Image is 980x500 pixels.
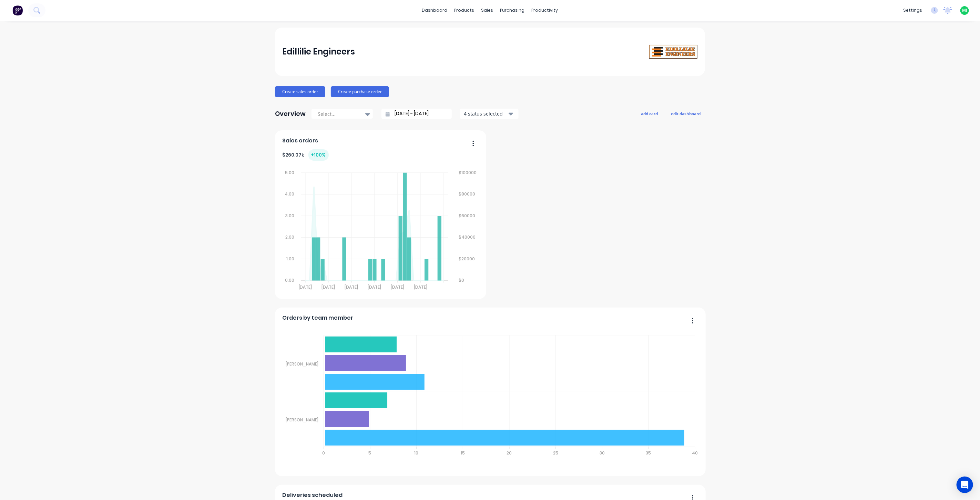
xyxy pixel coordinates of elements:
tspan: [PERSON_NAME] [286,417,318,423]
img: Edillilie Engineers [649,45,697,59]
div: productivity [528,5,562,16]
div: settings [900,5,926,16]
tspan: [DATE] [345,284,358,290]
div: + 100 % [308,149,329,161]
tspan: 5 [368,450,371,456]
tspan: 30 [600,450,605,456]
tspan: [DATE] [368,284,381,290]
tspan: 35 [646,450,651,456]
span: Sales orders [283,137,318,145]
button: edit dashboard [666,109,705,118]
tspan: [PERSON_NAME] [286,361,318,367]
div: 4 status selected [464,110,507,117]
button: add card [636,109,662,118]
tspan: $60000 [459,213,475,219]
tspan: 2.00 [285,234,294,240]
tspan: 40 [692,450,698,456]
button: 4 status selected [460,109,519,119]
div: purchasing [497,5,528,16]
div: Edillilie Engineers [283,45,355,59]
tspan: [DATE] [298,284,312,290]
tspan: 4.00 [285,191,294,197]
tspan: [DATE] [391,284,405,290]
tspan: 15 [461,450,465,456]
tspan: 20 [507,450,512,456]
tspan: 0 [322,450,325,456]
div: Open Intercom Messenger [957,477,973,493]
tspan: $40000 [459,234,476,240]
tspan: $0 [459,278,464,283]
div: sales [478,5,497,16]
tspan: 1.00 [286,256,294,262]
a: dashboard [419,5,451,16]
div: products [451,5,478,16]
div: $ 260.07k [283,149,329,161]
tspan: [DATE] [321,284,335,290]
span: Deliveries scheduled [283,491,343,499]
button: Create sales order [275,86,325,97]
tspan: 10 [414,450,418,456]
tspan: [DATE] [414,284,428,290]
tspan: 5.00 [285,170,294,176]
button: Create purchase order [331,86,389,97]
tspan: $80000 [459,191,475,197]
tspan: $100000 [459,170,477,176]
img: Factory [12,5,23,16]
tspan: 3.00 [285,213,294,219]
tspan: 25 [553,450,558,456]
span: Orders by team member [283,314,354,322]
div: Overview [275,107,306,121]
tspan: 0.00 [285,278,294,283]
span: MI [962,7,967,13]
tspan: $20000 [459,256,475,262]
